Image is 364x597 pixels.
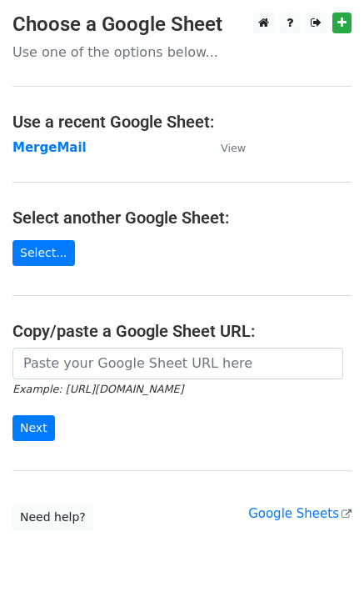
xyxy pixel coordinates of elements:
h4: Select another Google Sheet: [12,208,352,228]
input: Next [12,415,55,441]
a: Google Sheets [248,506,352,521]
p: Use one of the options below... [12,43,352,61]
small: Example: [URL][DOMAIN_NAME] [12,383,183,395]
h4: Copy/paste a Google Sheet URL: [12,321,352,341]
h3: Choose a Google Sheet [12,13,352,37]
a: Select... [12,240,75,266]
a: MergeMail [12,140,87,155]
input: Paste your Google Sheet URL here [12,348,343,379]
h4: Use a recent Google Sheet: [12,112,352,132]
a: Need help? [12,504,93,530]
small: View [221,142,246,154]
a: View [204,140,246,155]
